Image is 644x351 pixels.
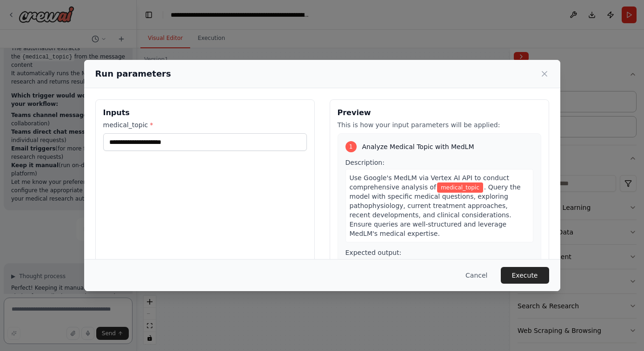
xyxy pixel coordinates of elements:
[103,120,307,130] label: medical_topic
[437,182,483,193] span: Variable: medical_topic
[338,107,541,118] h3: Preview
[350,183,521,237] span: . Query the model with specific medical questions, exploring pathophysiology, current treatment a...
[345,141,357,152] div: 1
[345,159,385,166] span: Description:
[458,267,495,284] button: Cancel
[501,267,549,284] button: Execute
[345,249,402,256] span: Expected output:
[338,120,541,130] p: This is how your input parameters will be applied:
[362,142,474,151] span: Analyze Medical Topic with MedLM
[95,67,171,80] h2: Run parameters
[103,107,307,118] h3: Inputs
[350,174,509,191] span: Use Google's MedLM via Vertex AI API to conduct comprehensive analysis of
